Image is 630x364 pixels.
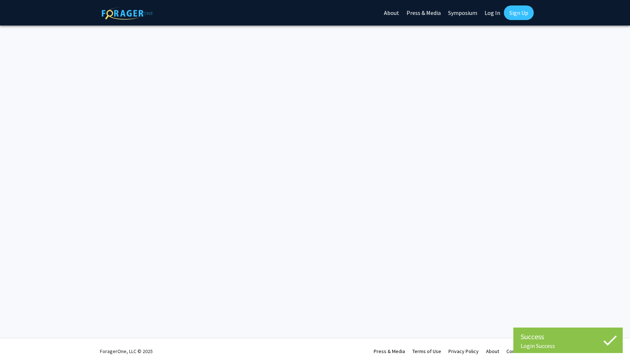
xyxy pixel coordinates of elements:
a: Privacy Policy [448,348,479,355]
a: Press & Media [374,348,405,355]
div: ForagerOne, LLC © 2025 [100,338,153,364]
a: Sign Up [504,5,534,20]
a: About [486,348,499,355]
div: Success [521,331,615,342]
a: Terms of Use [412,348,441,355]
div: Login Success [521,342,615,349]
img: ForagerOne Logo [102,7,153,20]
a: Contact Us [506,348,530,355]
